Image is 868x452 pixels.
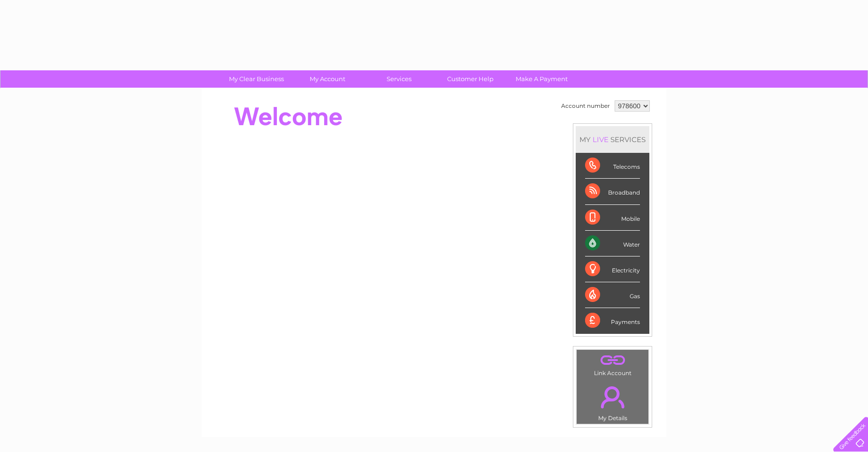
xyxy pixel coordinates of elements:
a: Customer Help [432,70,509,88]
div: LIVE [591,135,610,144]
a: My Account [289,70,366,88]
td: My Details [576,378,649,424]
div: Telecoms [585,153,640,179]
td: Account number [559,98,612,114]
td: Link Account [576,349,649,379]
div: Broadband [585,179,640,204]
a: My Clear Business [218,70,295,88]
div: Gas [585,282,640,308]
a: . [579,352,646,369]
a: . [579,381,646,414]
div: Water [585,231,640,256]
a: Make A Payment [503,70,580,88]
div: Mobile [585,205,640,231]
a: Services [360,70,438,88]
div: MY SERVICES [576,126,649,153]
div: Electricity [585,256,640,282]
div: Payments [585,308,640,333]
